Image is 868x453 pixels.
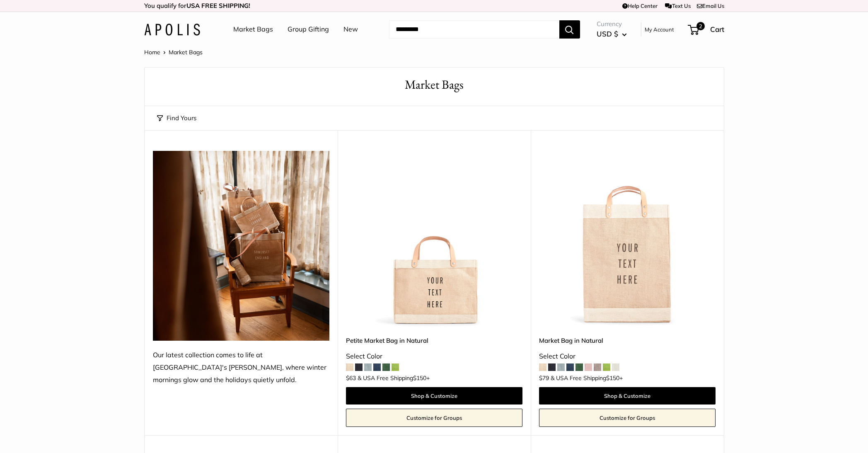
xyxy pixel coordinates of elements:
span: $150 [606,374,619,382]
a: My Account [645,24,674,34]
strong: USA FREE SHIPPING! [186,2,250,10]
a: Petite Market Bag in Natural [346,336,522,345]
h1: Market Bags [157,76,711,94]
div: Select Color [346,350,522,363]
img: Our latest collection comes to life at UK's Estelle Manor, where winter mornings glow and the hol... [153,151,329,341]
span: Cart [710,25,724,34]
a: New [343,23,358,36]
span: $150 [413,374,426,382]
a: Help Center [622,2,658,9]
div: Our latest collection comes to life at [GEOGRAPHIC_DATA]'s [PERSON_NAME], where winter mornings g... [153,349,329,386]
img: Apolis [144,24,200,36]
nav: Breadcrumb [144,47,203,58]
span: & USA Free Shipping + [551,375,623,381]
a: Market Bag in Natural [539,336,716,345]
span: $63 [346,374,356,382]
img: Market Bag in Natural [539,151,716,327]
span: USD $ [597,29,618,38]
a: Market Bags [233,23,273,36]
a: Shop & Customize [346,387,522,405]
button: USD $ [597,27,627,41]
span: & USA Free Shipping + [358,375,430,381]
span: $79 [539,374,549,382]
button: Search [559,20,580,39]
a: Text Us [665,2,690,9]
a: Petite Market Bag in NaturalPetite Market Bag in Natural [346,151,522,327]
a: 2 Cart [689,23,724,36]
a: Group Gifting [288,23,329,36]
button: Find Yours [157,112,196,124]
a: Home [144,48,160,56]
span: Currency [597,18,627,30]
span: 2 [696,22,704,30]
a: Market Bag in NaturalMarket Bag in Natural [539,151,716,327]
a: Shop & Customize [539,387,716,405]
div: Select Color [539,350,716,363]
a: Customize for Groups [346,409,522,427]
img: Petite Market Bag in Natural [346,151,522,327]
a: Email Us [697,2,724,9]
span: Market Bags [169,48,203,56]
input: Search... [389,20,559,39]
a: Customize for Groups [539,409,716,427]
